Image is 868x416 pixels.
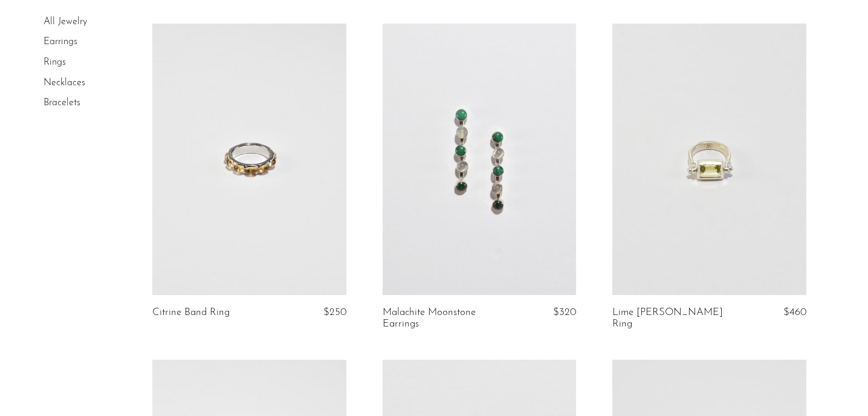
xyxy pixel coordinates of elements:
span: $460 [783,307,806,317]
a: Citrine Band Ring [152,307,230,318]
a: Malachite Moonstone Earrings [383,307,511,330]
a: Necklaces [44,78,85,88]
a: Earrings [44,37,77,47]
a: Bracelets [44,98,80,108]
a: All Jewelry [44,17,87,27]
a: Lime [PERSON_NAME] Ring [612,307,741,330]
a: Rings [44,57,66,67]
span: $250 [323,307,346,317]
span: $320 [553,307,576,317]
